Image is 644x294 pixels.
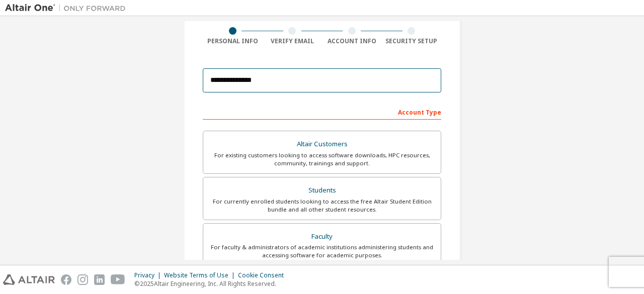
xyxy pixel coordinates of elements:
img: youtube.svg [111,274,125,285]
div: Verify Email [263,37,323,45]
div: Altair Customers [209,137,435,151]
div: Personal Info [203,37,263,45]
div: Students [209,183,435,198]
div: Website Terms of Use [164,271,238,279]
div: Privacy [134,271,164,279]
div: For faculty & administrators of academic institutions administering students and accessing softwa... [209,243,435,259]
p: © 2025 Altair Engineering, Inc. All Rights Reserved. [134,279,290,288]
img: Altair One [5,3,131,13]
img: linkedin.svg [94,274,105,285]
div: For currently enrolled students looking to access the free Altair Student Edition bundle and all ... [209,198,435,214]
div: Account Type [203,104,441,120]
div: Faculty [209,230,435,244]
div: Cookie Consent [238,271,290,279]
img: facebook.svg [61,274,71,285]
div: Account Info [322,37,382,45]
img: altair_logo.svg [3,274,55,285]
div: Security Setup [382,37,442,45]
div: For existing customers looking to access software downloads, HPC resources, community, trainings ... [209,151,435,167]
img: instagram.svg [77,274,88,285]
